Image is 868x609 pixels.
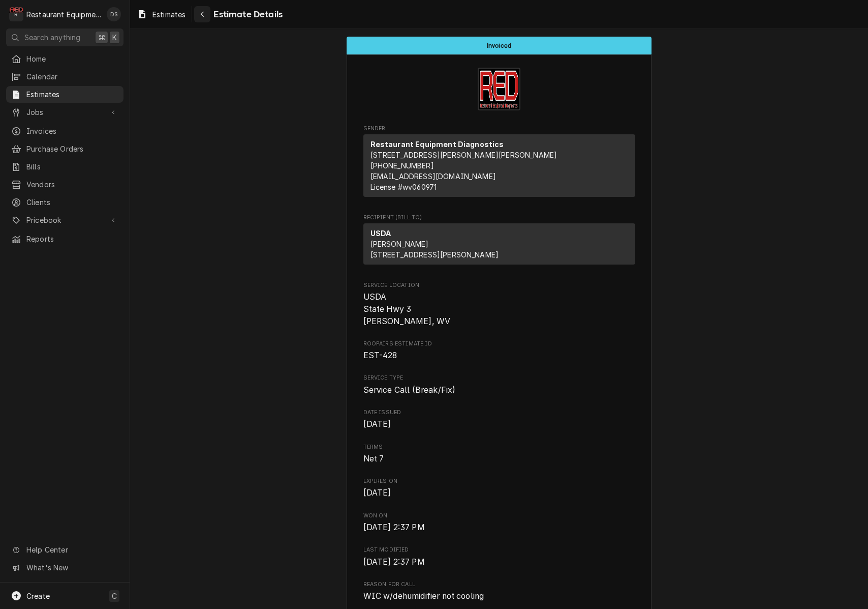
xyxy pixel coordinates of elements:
span: Clients [26,197,118,208]
span: ⌘ [98,32,105,43]
span: What's New [26,562,117,573]
span: Service Type [363,384,635,396]
div: Restaurant Equipment Diagnostics [26,9,101,20]
span: Reports [26,234,118,244]
span: Estimates [26,89,118,100]
span: Won On [363,521,635,534]
span: K [112,32,117,43]
span: Expires On [363,487,635,499]
span: Invoices [26,126,118,136]
a: Invoices [6,123,123,139]
span: Last Modified [363,556,635,568]
a: Clients [6,194,123,211]
span: Reason for Call [363,581,635,589]
span: Roopairs Estimate ID [363,350,635,362]
div: Won On [363,512,635,534]
div: Sender [363,134,635,197]
span: USDA State Hwy 3 [PERSON_NAME], WV [363,292,451,326]
a: Home [6,50,123,67]
div: Roopairs Estimate ID [363,340,635,362]
div: Estimate Recipient [363,214,635,269]
span: Search anything [24,32,80,43]
span: Won On [363,512,635,520]
span: EST-428 [363,351,397,360]
a: Estimates [6,86,123,103]
div: Estimate Sender [363,125,635,201]
span: Estimate Details [210,8,283,21]
span: Reason for Call [363,590,635,602]
span: Net 7 [363,454,384,463]
a: Go to What's New [6,559,123,576]
span: [DATE] [363,419,391,429]
span: [DATE] 2:37 PM [363,523,425,532]
a: Go to Jobs [6,104,123,121]
div: Recipient (Bill To) [363,223,635,269]
span: Service Call (Break/Fix) [363,385,456,395]
div: Recipient (Bill To) [363,223,635,265]
span: Date Issued [363,409,635,417]
div: Date Issued [363,409,635,430]
span: Calendar [26,71,118,82]
span: Last Modified [363,546,635,554]
a: Calendar [6,68,123,85]
span: Service Location [363,281,635,289]
div: Restaurant Equipment Diagnostics's Avatar [9,7,23,21]
a: [EMAIL_ADDRESS][DOMAIN_NAME] [370,172,496,181]
span: Create [26,592,50,600]
a: Go to Help Center [6,541,123,558]
span: Expires On [363,477,635,485]
span: Service Location [363,291,635,327]
strong: Restaurant Equipment Diagnostics [370,140,504,149]
span: C [112,591,117,601]
a: Go to Pricebook [6,212,123,228]
button: Search anything⌘K [6,28,123,46]
span: Help Center [26,544,117,555]
span: Jobs [26,107,103,118]
a: Estimates [133,6,190,23]
div: Reason for Call [363,581,635,602]
span: License # wv060971 [370,183,437,191]
a: Vendors [6,176,123,193]
a: [PHONE_NUMBER] [370,161,434,170]
span: Home [26,53,118,64]
span: [DATE] [363,488,391,498]
span: Bills [26,161,118,172]
span: Terms [363,453,635,465]
span: WIC w/dehumidifier not cooling [363,591,484,601]
a: Reports [6,230,123,247]
span: Vendors [26,179,118,190]
div: Derek Stewart's Avatar [107,7,121,21]
span: [STREET_ADDRESS][PERSON_NAME][PERSON_NAME] [370,151,557,159]
a: Purchase Orders [6,140,123,157]
div: Status [347,37,652,54]
div: Service Type [363,374,635,396]
img: Logo [478,68,520,110]
div: Service Location [363,281,635,327]
div: Sender [363,134,635,201]
div: DS [107,7,121,21]
span: Recipient (Bill To) [363,214,635,222]
div: Last Modified [363,546,635,568]
span: [DATE] 2:37 PM [363,557,425,567]
span: Invoiced [487,42,511,49]
span: Pricebook [26,215,103,225]
span: Purchase Orders [26,143,118,154]
span: Terms [363,443,635,451]
div: Terms [363,443,635,465]
strong: USDA [370,229,391,238]
span: Service Type [363,374,635,382]
span: Roopairs Estimate ID [363,340,635,348]
span: [PERSON_NAME] [STREET_ADDRESS][PERSON_NAME] [370,240,499,259]
button: Navigate back [194,6,210,22]
div: R [9,7,23,21]
span: Estimates [152,9,185,20]
div: Expires On [363,477,635,499]
span: Date Issued [363,418,635,430]
span: Sender [363,125,635,133]
a: Bills [6,158,123,175]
